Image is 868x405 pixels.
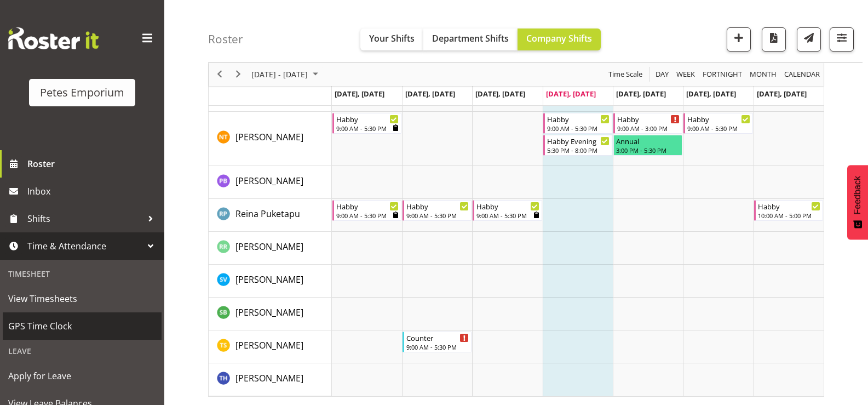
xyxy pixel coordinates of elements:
[235,130,303,144] a: [PERSON_NAME]
[209,232,332,265] td: Ruth Robertson-Taylor resource
[727,27,751,52] button: Add a new shift
[406,211,469,220] div: 9:00 AM - 5:30 PM
[853,176,863,214] span: Feedback
[336,211,399,220] div: 9:00 AM - 5:30 PM
[229,63,248,86] div: next period
[332,200,401,221] div: Reina Puketapu"s event - Habby Begin From Monday, August 18, 2025 at 9:00:00 AM GMT+12:00 Ends At...
[546,89,596,99] span: [DATE], [DATE]
[526,32,592,44] span: Company Shifts
[783,68,821,82] span: calendar
[235,174,303,187] a: [PERSON_NAME]
[250,68,309,82] span: [DATE] - [DATE]
[235,207,300,220] a: Reina Puketapu
[616,146,680,155] div: 3:00 PM - 5:30 PM
[686,89,736,99] span: [DATE], [DATE]
[209,265,332,298] td: Sasha Vandervalk resource
[235,306,303,318] span: [PERSON_NAME]
[208,33,243,45] h4: Roster
[675,68,696,82] span: Week
[27,210,142,227] span: Shifts
[210,63,229,86] div: previous period
[235,208,300,220] span: Reina Puketapu
[830,27,854,52] button: Filter Shifts
[235,240,303,253] a: [PERSON_NAME]
[27,238,142,254] span: Time & Attendance
[406,201,469,212] div: Habby
[406,332,469,343] div: Counter
[476,211,539,220] div: 9:00 AM - 5:30 PM
[547,113,610,124] div: Habby
[3,340,162,362] div: Leave
[360,28,423,50] button: Your Shifts
[783,68,822,82] button: Month
[762,27,786,52] button: Download a PDF of the roster according to the set date range.
[8,368,156,384] span: Apply for Leave
[250,68,323,82] button: August 2025
[475,89,525,99] span: [DATE], [DATE]
[758,211,820,220] div: 10:00 AM - 5:00 PM
[235,175,303,187] span: [PERSON_NAME]
[336,201,399,212] div: Habby
[209,363,332,396] td: Teresa Hawkins resource
[406,343,469,351] div: 9:00 AM - 5:30 PM
[675,68,697,82] button: Timeline Week
[335,89,384,99] span: [DATE], [DATE]
[3,312,162,340] a: GPS Time Clock
[248,63,325,86] div: August 18 - 24, 2025
[547,124,610,133] div: 9:00 AM - 5:30 PM
[687,124,750,133] div: 9:00 AM - 5:30 PM
[701,68,744,82] button: Fortnight
[27,156,159,172] span: Roster
[754,200,823,221] div: Reina Puketapu"s event - Habby Begin From Sunday, August 24, 2025 at 10:00:00 AM GMT+12:00 Ends A...
[235,372,303,385] a: [PERSON_NAME]
[473,200,542,221] div: Reina Puketapu"s event - Habby Begin From Wednesday, August 20, 2025 at 9:00:00 AM GMT+12:00 Ends...
[40,84,124,101] div: Petes Emporium
[748,68,779,82] button: Timeline Month
[423,28,518,50] button: Department Shifts
[405,89,455,99] span: [DATE], [DATE]
[8,27,99,49] img: Rosterit website logo
[3,285,162,312] a: View Timesheets
[607,68,645,82] button: Time Scale
[543,113,612,134] div: Nicole Thomson"s event - Habby Begin From Thursday, August 21, 2025 at 9:00:00 AM GMT+12:00 Ends ...
[518,28,601,50] button: Company Shifts
[616,135,680,146] div: Annual
[231,68,246,82] button: Next
[683,113,752,134] div: Nicole Thomson"s event - Habby Begin From Saturday, August 23, 2025 at 9:00:00 AM GMT+12:00 Ends ...
[235,273,303,286] span: [PERSON_NAME]
[847,165,868,239] button: Feedback - Show survey
[209,199,332,232] td: Reina Puketapu resource
[235,339,303,352] a: [PERSON_NAME]
[209,298,332,330] td: Stephanie Burdan resource
[235,131,303,143] span: [PERSON_NAME]
[209,112,332,166] td: Nicole Thomson resource
[654,68,670,82] span: Day
[758,201,820,212] div: Habby
[336,124,399,133] div: 9:00 AM - 5:30 PM
[617,113,680,124] div: Habby
[369,32,415,44] span: Your Shifts
[235,241,303,253] span: [PERSON_NAME]
[607,68,643,82] span: Time Scale
[617,124,680,133] div: 9:00 AM - 3:00 PM
[3,362,162,390] a: Apply for Leave
[235,372,303,384] span: [PERSON_NAME]
[235,339,303,351] span: [PERSON_NAME]
[757,89,807,99] span: [DATE], [DATE]
[702,68,743,82] span: Fortnight
[687,113,750,124] div: Habby
[209,330,332,363] td: Tamara Straker resource
[749,68,778,82] span: Month
[476,201,539,212] div: Habby
[654,68,671,82] button: Timeline Day
[547,135,610,146] div: Habby Evening
[543,135,612,156] div: Nicole Thomson"s event - Habby Evening Begin From Thursday, August 21, 2025 at 5:30:00 PM GMT+12:...
[616,89,666,99] span: [DATE], [DATE]
[332,113,401,134] div: Nicole Thomson"s event - Habby Begin From Monday, August 18, 2025 at 9:00:00 AM GMT+12:00 Ends At...
[8,318,156,334] span: GPS Time Clock
[613,113,682,134] div: Nicole Thomson"s event - Habby Begin From Friday, August 22, 2025 at 9:00:00 AM GMT+12:00 Ends At...
[432,32,509,44] span: Department Shifts
[8,290,156,307] span: View Timesheets
[3,263,162,285] div: Timesheet
[336,113,399,124] div: Habby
